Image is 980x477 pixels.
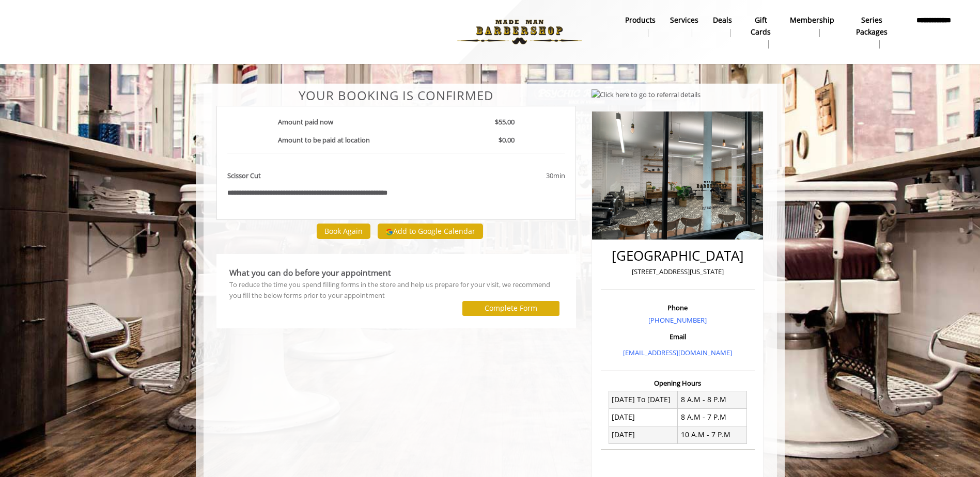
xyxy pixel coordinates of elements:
td: 8 A.M - 7 P.M [678,408,747,426]
a: Gift cardsgift cards [739,13,783,51]
td: 10 A.M - 7 P.M [678,426,747,443]
td: [DATE] [609,408,678,426]
div: To reduce the time you spend filling forms in the store and help us prepare for your visit, we re... [229,279,564,301]
h2: [GEOGRAPHIC_DATA] [603,248,752,263]
a: MembershipMembership [783,13,842,40]
div: 30min [463,170,565,181]
h3: Opening Hours [601,379,755,387]
button: Add to Google Calendar [378,224,483,239]
b: Amount to be paid at location [278,135,370,145]
b: Services [670,14,698,26]
a: DealsDeals [706,13,739,40]
td: [DATE] To [DATE] [609,391,678,408]
b: gift cards [746,14,775,38]
a: Productsproducts [618,13,663,40]
b: Deals [713,14,732,26]
a: [PHONE_NUMBER] [648,315,707,325]
a: Series packagesSeries packages [842,13,903,51]
img: Made Man Barbershop logo [448,4,590,60]
h3: Phone [603,304,752,311]
h3: Email [603,333,752,340]
p: [STREET_ADDRESS][US_STATE] [603,266,752,277]
b: Series packages [849,14,895,38]
b: $55.00 [495,117,515,126]
b: What you can do before your appointment [229,267,391,278]
b: $0.00 [499,135,515,145]
a: [EMAIL_ADDRESS][DOMAIN_NAME] [623,348,732,357]
label: Complete Form [485,304,537,312]
img: Click here to go to referral details [592,89,701,100]
b: products [625,14,656,26]
b: Membership [790,14,834,26]
button: Complete Form [462,301,559,316]
td: 8 A.M - 8 P.M [678,391,747,408]
button: Book Again [317,224,370,239]
a: ServicesServices [663,13,706,40]
b: Scissor Cut [227,170,261,181]
b: Amount paid now [278,117,333,126]
center: Your Booking is confirmed [216,89,577,102]
td: [DATE] [609,426,678,443]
